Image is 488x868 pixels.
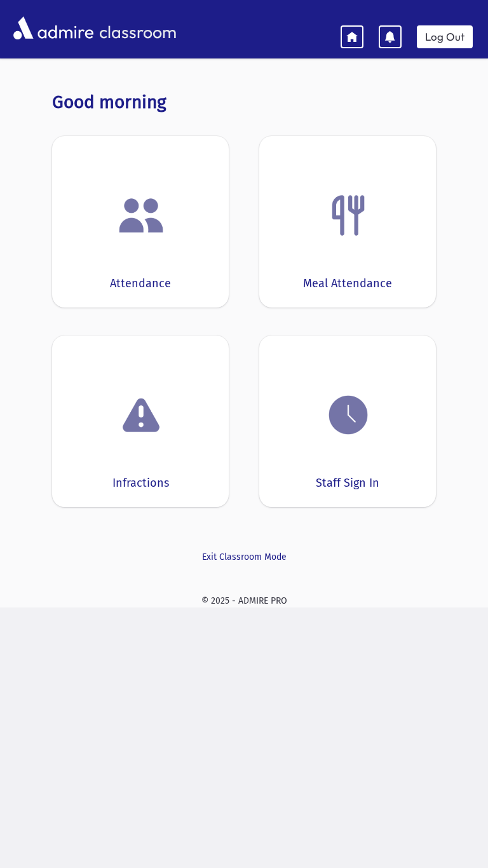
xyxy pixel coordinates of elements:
img: users.png [117,191,165,240]
a: Exit Classroom Mode [52,550,436,564]
span: classroom [97,11,177,45]
img: clock.png [324,391,372,439]
a: Log Out [417,25,473,48]
div: Attendance [110,275,171,292]
h3: Good morning [52,92,436,113]
img: exclamation.png [117,393,165,442]
div: Meal Attendance [303,275,392,292]
div: © 2025 - ADMIRE PRO [10,594,478,607]
div: Staff Sign In [316,475,379,492]
img: AdmirePro [10,13,97,43]
img: Fork.png [324,191,372,240]
div: Infractions [112,475,169,492]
